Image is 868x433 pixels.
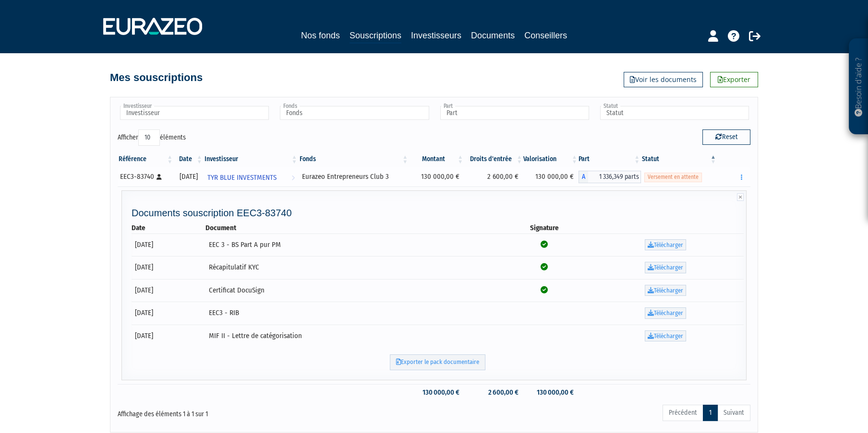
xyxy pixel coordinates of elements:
[588,171,641,183] span: 1 336,349 parts
[645,239,686,251] a: Télécharger
[645,262,686,273] a: Télécharger
[350,29,401,44] a: Souscriptions
[301,172,406,182] div: Eurazeo Entrepreneurs Club 3
[645,330,686,342] a: Télécharger
[702,129,750,145] button: Reset
[291,169,294,187] i: Voir l'investisseur
[132,234,205,257] td: [DATE]
[118,404,373,419] div: Affichage des éléments 1 à 1 sur 1
[204,151,299,167] th: Investisseur: activer pour trier la colonne par ordre croissant
[132,325,205,348] td: [DATE]
[174,151,204,167] th: Date: activer pour trier la colonne par ordre croissant
[523,167,579,187] td: 130 000,00 €
[177,172,200,182] div: [DATE]
[644,173,702,182] span: Versement en attente
[110,72,203,83] h4: Mes souscriptions
[645,285,686,296] a: Télécharger
[132,223,205,233] th: Date
[523,151,579,167] th: Valorisation: activer pour trier la colonne par ordre croissant
[641,151,717,167] th: Statut : activer pour trier la colonne par ordre d&eacute;croissant
[132,279,205,302] td: [DATE]
[132,302,205,325] td: [DATE]
[703,405,718,421] a: 1
[390,354,485,370] a: Exporter le pack documentaire
[409,151,464,167] th: Montant: activer pour trier la colonne par ordre croissant
[645,307,686,319] a: Télécharger
[301,29,340,42] a: Nos fonds
[524,29,567,42] a: Conseillers
[207,169,277,187] span: TYR BLUE INVESTMENTS
[205,256,502,279] td: Récapitulatif KYC
[624,72,703,87] a: Voir les documents
[205,279,502,302] td: Certificat DocuSign
[409,167,464,187] td: 130 000,00 €
[464,167,523,187] td: 2 600,00 €
[103,18,202,35] img: 1732889491-logotype_eurazeo_blanc_rvb.png
[138,129,160,146] select: Afficheréléments
[579,171,588,183] span: A
[157,174,162,180] i: [Français] Personne physique
[132,208,744,218] h4: Documents souscription EEC3-83740
[205,325,502,348] td: MIF II - Lettre de catégorisation
[132,256,205,279] td: [DATE]
[464,384,523,401] td: 2 600,00 €
[853,44,864,130] p: Besoin d'aide ?
[205,234,502,257] td: EEC 3 - BS Part A pur PM
[205,223,502,233] th: Document
[118,129,186,146] label: Afficher éléments
[710,72,758,87] a: Exporter
[579,171,641,183] div: A - Eurazeo Entrepreneurs Club 3
[409,384,464,401] td: 130 000,00 €
[204,167,299,187] a: TYR BLUE INVESTMENTS
[471,29,515,42] a: Documents
[411,29,461,42] a: Investisseurs
[118,151,174,167] th: Référence : activer pour trier la colonne par ordre croissant
[579,151,641,167] th: Part: activer pour trier la colonne par ordre croissant
[502,223,587,233] th: Signature
[205,302,502,325] td: EEC3 - RIB
[298,151,409,167] th: Fonds: activer pour trier la colonne par ordre croissant
[120,172,170,182] div: EEC3-83740
[523,384,579,401] td: 130 000,00 €
[464,151,523,167] th: Droits d'entrée: activer pour trier la colonne par ordre croissant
